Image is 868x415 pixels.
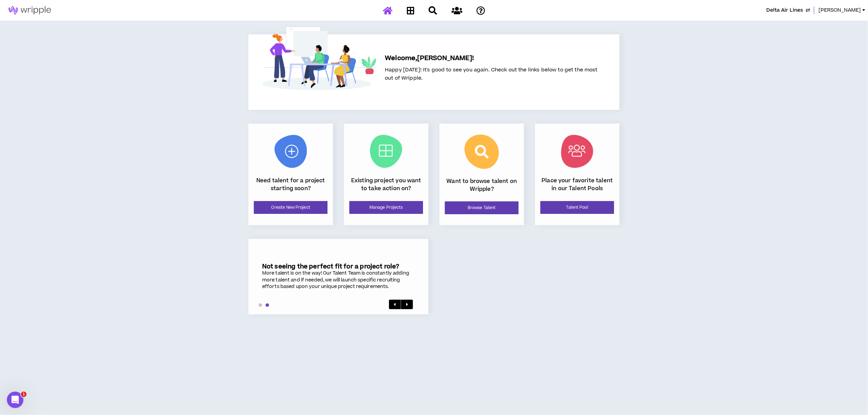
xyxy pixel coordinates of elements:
[21,392,26,397] span: 1
[766,7,803,14] span: Delta Air Lines
[370,135,402,168] img: Current Projects
[445,177,519,193] p: Want to browse talent on Wripple?
[349,177,423,192] p: Existing project you want to take action on?
[349,201,423,214] a: Manage Projects
[275,135,307,168] img: New Project
[819,7,861,14] span: [PERSON_NAME]
[541,177,614,192] p: Place your favorite talent in our Talent Pools
[262,263,415,270] h5: Not seeing the perfect fit for a project role?
[254,177,327,192] p: Need talent for a project starting soon?
[766,7,810,14] button: Delta Air Lines
[7,392,23,408] iframe: Intercom live chat
[385,66,598,82] span: Happy [DATE]! It's good to see you again. Check out the links below to get the most out of Wripple.
[445,201,519,214] a: Browse Talent
[262,270,415,290] div: More talent is on the way! Our Talent Team is constantly adding more talent and if needed, we wil...
[254,201,327,214] a: Create New Project
[561,135,593,168] img: Talent Pool
[385,54,598,63] h5: Welcome, [PERSON_NAME] !
[541,201,614,214] a: Talent Pool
